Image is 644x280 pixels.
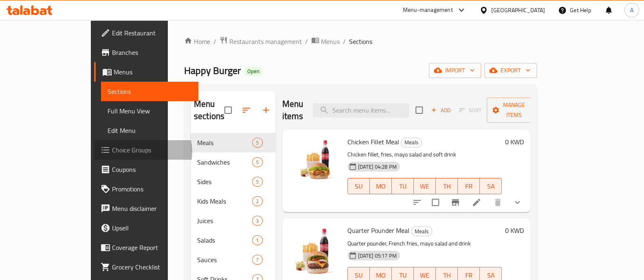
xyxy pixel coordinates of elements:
div: items [252,196,262,206]
a: Full Menu View [101,101,198,121]
span: Choice Groups [112,145,192,155]
a: Choice Groups [94,140,198,160]
span: Select to update [427,194,444,211]
span: Select all sections [220,102,237,119]
a: Edit menu item [472,198,481,207]
span: Coupons [112,165,192,174]
span: Upsell [112,223,192,233]
button: SA [480,178,502,194]
button: sort-choices [407,193,427,212]
button: MO [370,178,392,194]
a: Branches [94,43,198,62]
button: FR [458,178,480,194]
div: Menu-management [403,5,453,15]
div: Kids Meals2 [191,191,276,211]
span: Juices [197,216,252,226]
h6: 0 KWD [505,225,524,236]
a: Coupons [94,160,198,179]
span: Coverage Report [112,243,192,252]
span: Edit Menu [108,126,192,135]
div: Sauces7 [191,250,276,269]
span: Add item [428,104,454,117]
span: Restaurants management [229,37,302,46]
svg: Show Choices [512,198,522,207]
span: WE [417,180,433,192]
span: Kids Meals [197,196,252,206]
div: Sides5 [191,172,276,191]
div: Meals [411,226,432,236]
span: Edit Restaurant [112,28,192,38]
span: export [491,65,530,76]
span: 1 [253,237,262,244]
span: 3 [253,217,262,225]
input: search [313,103,409,117]
p: Chicken fillet, fries, mayo salad and soft drink [347,150,502,160]
span: Grocery Checklist [112,262,192,272]
li: / [343,37,346,46]
img: Chicken Fillet Meal [289,136,341,188]
span: Open [244,68,263,75]
div: items [252,216,262,226]
div: Meals5 [191,133,276,152]
button: delete [488,193,508,212]
button: Manage items [487,98,541,123]
span: Sandwiches [197,157,252,167]
div: items [252,235,262,245]
div: [GEOGRAPHIC_DATA] [491,6,545,15]
span: Add [430,106,452,115]
span: Sides [197,177,252,187]
span: Sections [349,37,372,46]
div: Juices3 [191,211,276,230]
span: Happy Burger [184,61,241,80]
div: Meals [401,138,422,148]
span: Menus [114,67,192,77]
span: Menu disclaimer [112,204,192,213]
span: import [435,65,475,76]
li: / [305,37,308,46]
span: Meals [401,138,422,147]
a: Sections [101,82,198,101]
div: items [252,138,262,148]
a: Menu disclaimer [94,199,198,218]
button: TH [436,178,458,194]
span: A [630,6,633,15]
span: 2 [253,198,262,205]
span: Meals [411,227,432,236]
h2: Menu items [282,98,303,122]
button: show more [508,193,527,212]
button: import [429,63,481,78]
span: Chicken Fillet Meal [347,136,399,148]
a: Menus [311,36,340,47]
span: Menus [321,37,340,46]
span: Select section first [454,104,487,117]
p: Quarter pounder, French fries, mayo salad and drink [347,239,502,249]
span: FR [461,180,477,192]
span: Manage items [493,100,535,120]
button: export [484,63,537,78]
span: 5 [253,139,262,147]
span: 5 [253,178,262,186]
span: SU [351,180,367,192]
button: Add section [256,100,276,120]
div: Salads1 [191,230,276,250]
h6: 0 KWD [505,136,524,148]
span: 7 [253,256,262,264]
button: Branch-specific-item [446,193,465,212]
span: TU [395,180,411,192]
span: Meals [197,138,252,148]
span: Branches [112,48,192,57]
img: Quarter Pounder Meal [289,225,341,277]
a: Menus [94,62,198,82]
a: Edit Menu [101,121,198,140]
a: Coverage Report [94,238,198,257]
span: SA [483,180,499,192]
button: TU [392,178,414,194]
button: SU [347,178,370,194]
nav: breadcrumb [184,36,537,47]
h2: Menu sections [194,98,224,122]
